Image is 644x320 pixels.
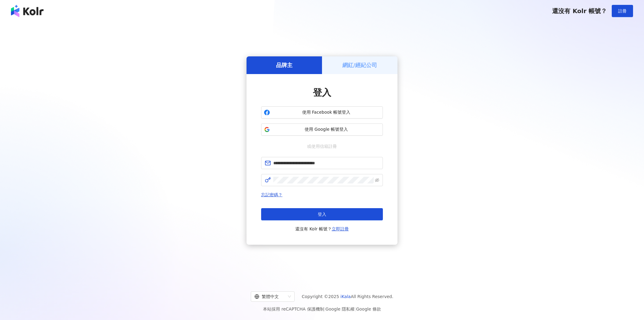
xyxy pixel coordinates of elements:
[313,87,331,98] span: 登入
[303,143,341,150] span: 或使用信箱註冊
[341,294,351,299] a: iKala
[552,7,607,15] span: 還沒有 Kolr 帳號？
[276,61,292,69] h5: 品牌主
[318,212,326,217] span: 登入
[342,61,377,69] h5: 網紅/經紀公司
[324,307,326,311] span: |
[261,123,383,136] button: 使用 Google 帳號登入
[302,293,394,300] span: Copyright © 2025 All Rights Reserved.
[263,305,381,313] span: 本站採用 reCAPTCHA 保護機制
[375,178,379,182] span: eye-invisible
[261,192,282,197] a: 忘記密碼？
[295,225,349,233] span: 還沒有 Kolr 帳號？
[11,5,44,17] img: logo
[355,307,356,311] span: |
[618,9,627,13] span: 註冊
[272,126,380,133] span: 使用 Google 帳號登入
[261,106,383,119] button: 使用 Facebook 帳號登入
[272,109,380,116] span: 使用 Facebook 帳號登入
[261,208,383,220] button: 登入
[612,5,633,17] button: 註冊
[356,307,381,311] a: Google 條款
[325,307,355,311] a: Google 隱私權
[332,226,349,231] a: 立即註冊
[254,292,285,301] div: 繁體中文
